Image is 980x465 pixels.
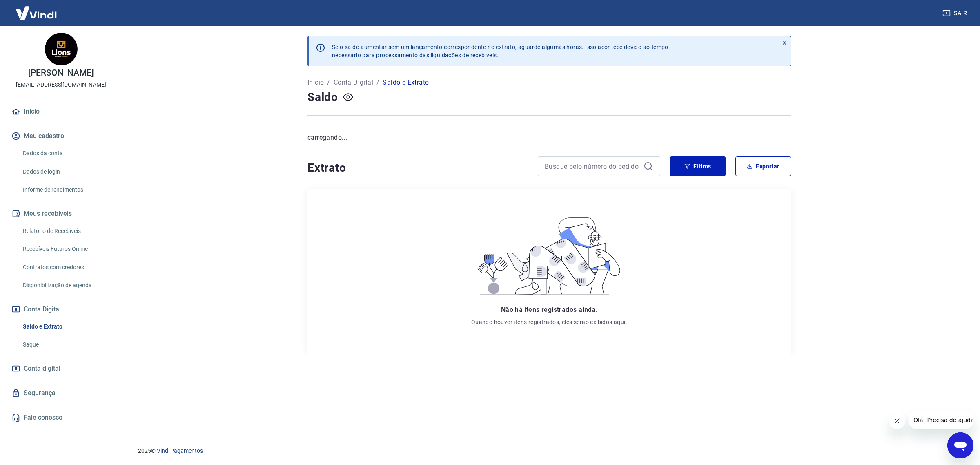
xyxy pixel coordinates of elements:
a: Fale conosco [10,409,112,427]
iframe: Botão para abrir a janela de mensagens [947,432,973,458]
a: Conta digital [10,360,112,378]
a: Disponibilização de agenda [20,277,112,294]
a: Início [307,78,324,87]
span: Olá! Precisa de ajuda? [5,6,69,12]
span: Não há itens registrados ainda. [501,306,597,313]
a: Segurança [10,384,112,402]
a: Informe de rendimentos [20,181,112,198]
button: Meu cadastro [10,127,112,145]
iframe: Mensagem da empresa [909,411,973,429]
h4: Saldo [307,89,338,105]
a: Saldo e Extrato [20,318,112,335]
a: Saque [20,336,112,353]
p: Quando houver itens registrados, eles serão exibidos aqui. [471,318,627,326]
a: Recebíveis Futuros Online [20,241,112,257]
img: a475efd5-89c8-41f5-9567-a11a754dd78d.jpeg [45,33,78,65]
button: Sair [941,6,970,21]
input: Busque pelo número do pedido [545,160,640,172]
span: Conta digital [24,363,60,374]
button: Filtros [670,156,726,176]
a: Início [10,103,112,121]
a: Dados da conta [20,145,112,162]
a: Conta Digital [334,78,373,87]
a: Vindi Pagamentos [157,447,203,454]
h4: Extrato [307,160,528,176]
p: Se o saldo aumentar sem um lançamento correspondente no extrato, aguarde algumas horas. Isso acon... [332,43,668,59]
p: Saldo e Extrato [383,78,429,87]
a: Dados de login [20,163,112,180]
button: Exportar [735,156,791,176]
p: [EMAIL_ADDRESS][DOMAIN_NAME] [16,80,106,89]
button: Meus recebíveis [10,205,112,223]
p: [PERSON_NAME] [28,69,94,77]
p: / [376,78,379,87]
button: Conta Digital [10,300,112,318]
p: carregando... [307,133,791,143]
p: 2025 © [138,447,960,455]
img: Vindi [10,0,63,25]
p: / [327,78,330,87]
a: Contratos com credores [20,259,112,276]
a: Relatório de Recebíveis [20,223,112,239]
iframe: Fechar mensagem [889,413,905,429]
